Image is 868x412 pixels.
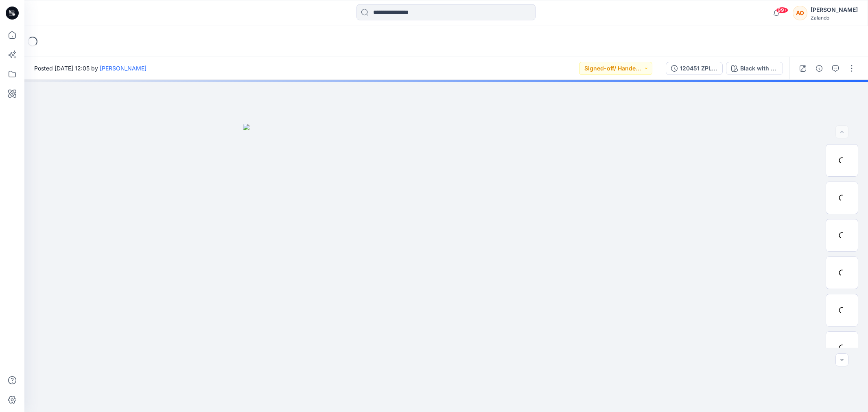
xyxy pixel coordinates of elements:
[811,15,858,21] div: Zalando
[793,6,807,20] div: AO
[813,62,826,75] button: Details
[740,64,778,73] div: Black with [PERSON_NAME]
[726,62,783,75] button: Black with [PERSON_NAME]
[680,64,717,73] div: 120451 ZPL SET DEV KM
[811,5,858,15] div: [PERSON_NAME]
[100,65,146,72] a: [PERSON_NAME]
[666,62,723,75] button: 120451 ZPL SET DEV KM
[776,7,788,13] span: 99+
[243,124,650,412] img: eyJhbGciOiJIUzI1NiIsImtpZCI6IjAiLCJzbHQiOiJzZXMiLCJ0eXAiOiJKV1QifQ.eyJkYXRhIjp7InR5cGUiOiJzdG9yYW...
[34,64,146,72] span: Posted [DATE] 12:05 by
